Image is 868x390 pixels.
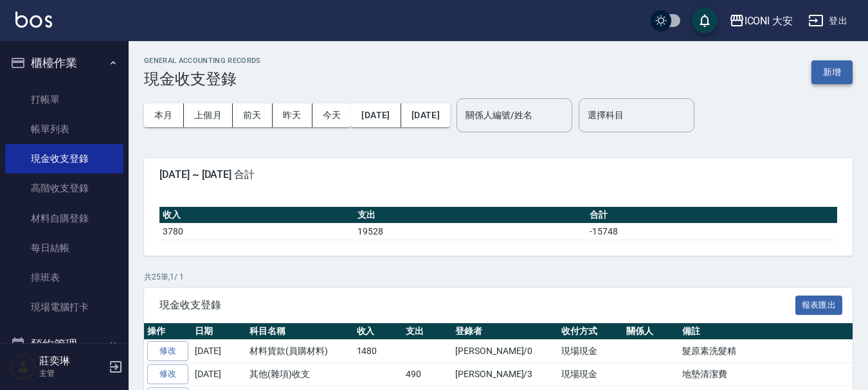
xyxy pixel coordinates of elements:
[692,8,718,33] button: save
[5,144,123,173] a: 現金收支登錄
[623,323,679,340] th: 關係人
[147,341,188,361] a: 修改
[452,323,558,340] th: 登錄者
[745,13,793,29] div: ICONI 大安
[233,103,273,127] button: 前天
[246,323,354,340] th: 科目名稱
[402,363,452,386] td: 490
[192,363,246,386] td: [DATE]
[273,103,312,127] button: 昨天
[558,340,623,363] td: 現場現金
[5,233,123,263] a: 每日結帳
[724,8,799,34] button: ICONI 大安
[246,363,354,386] td: 其他(雜項)收支
[159,207,354,224] th: 收入
[558,363,623,386] td: 現場現金
[159,168,837,181] span: [DATE] ~ [DATE] 合計
[558,323,623,340] th: 收付方式
[5,173,123,203] a: 高階收支登錄
[184,103,233,127] button: 上個月
[159,299,795,312] span: 現金收支登錄
[144,271,853,283] p: 共 25 筆, 1 / 1
[401,103,450,127] button: [DATE]
[5,292,123,322] a: 現場電腦打卡
[159,223,354,240] td: 3780
[10,354,36,380] img: Person
[144,103,184,127] button: 本月
[811,66,853,78] a: 新增
[246,340,354,363] td: 材料貨款(員購材料)
[811,60,853,84] button: 新增
[354,323,403,340] th: 收入
[192,340,246,363] td: [DATE]
[452,340,558,363] td: [PERSON_NAME]/0
[144,57,261,65] h2: GENERAL ACCOUNTING RECORDS
[39,355,105,368] h5: 莊奕琳
[144,323,192,340] th: 操作
[144,70,261,88] h3: 現金收支登錄
[5,328,123,361] button: 預約管理
[5,114,123,144] a: 帳單列表
[15,12,52,28] img: Logo
[351,103,401,127] button: [DATE]
[795,296,843,315] button: 報表匯出
[586,207,837,224] th: 合計
[5,263,123,292] a: 排班表
[5,85,123,114] a: 打帳單
[586,223,837,240] td: -15748
[795,298,843,310] a: 報表匯出
[354,340,403,363] td: 1480
[452,363,558,386] td: [PERSON_NAME]/3
[354,207,586,224] th: 支出
[5,46,123,80] button: 櫃檯作業
[192,323,246,340] th: 日期
[402,323,452,340] th: 支出
[803,9,853,33] button: 登出
[312,103,352,127] button: 今天
[354,223,586,240] td: 19528
[147,364,188,384] a: 修改
[39,368,105,379] p: 主管
[5,204,123,233] a: 材料自購登錄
